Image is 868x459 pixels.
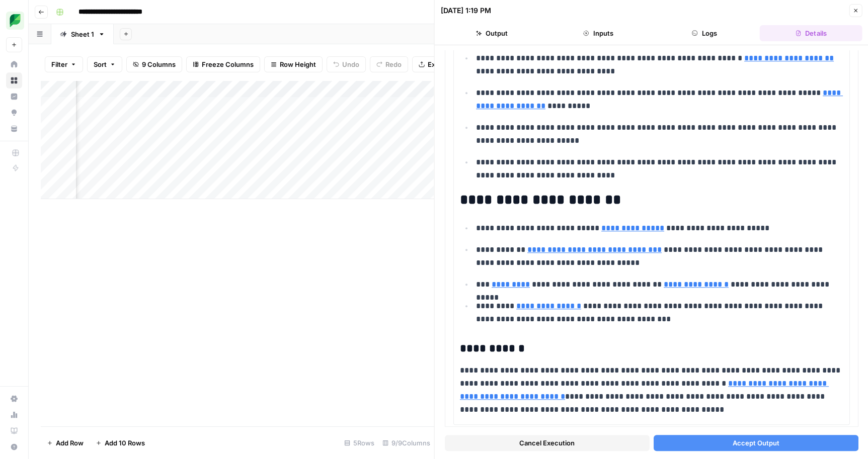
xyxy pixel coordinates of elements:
[41,435,90,451] button: Add Row
[760,25,862,41] button: Details
[264,56,323,72] button: Row Height
[385,59,402,69] span: Redo
[142,59,176,69] span: 9 Columns
[412,56,470,72] button: Export CSV
[94,59,107,69] span: Sort
[126,56,182,72] button: 9 Columns
[71,29,94,39] div: Sheet 1
[6,56,22,72] a: Home
[202,59,254,69] span: Freeze Columns
[445,435,650,451] button: Cancel Execution
[45,56,83,72] button: Filter
[87,56,122,72] button: Sort
[6,391,22,407] a: Settings
[186,56,260,72] button: Freeze Columns
[441,25,543,41] button: Output
[6,88,22,105] a: Insights
[441,6,491,16] div: [DATE] 1:19 PM
[6,72,22,88] a: Browse
[90,435,151,451] button: Add 10 Rows
[6,105,22,121] a: Opportunities
[547,25,649,41] button: Inputs
[653,435,858,451] button: Accept Output
[6,407,22,423] a: Usage
[653,25,755,41] button: Logs
[6,439,22,455] button: Help + Support
[6,12,24,30] img: SproutSocial Logo
[428,59,463,69] span: Export CSV
[370,56,408,72] button: Redo
[105,438,145,448] span: Add 10 Rows
[6,423,22,439] a: Learning Hub
[327,56,366,72] button: Undo
[378,435,434,451] div: 9/9 Columns
[342,59,359,69] span: Undo
[6,8,22,33] button: Workspace: SproutSocial
[51,24,114,44] a: Sheet 1
[6,121,22,137] a: Your Data
[340,435,378,451] div: 5 Rows
[56,438,84,448] span: Add Row
[732,438,779,448] span: Accept Output
[280,59,316,69] span: Row Height
[51,59,67,69] span: Filter
[519,438,575,448] span: Cancel Execution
